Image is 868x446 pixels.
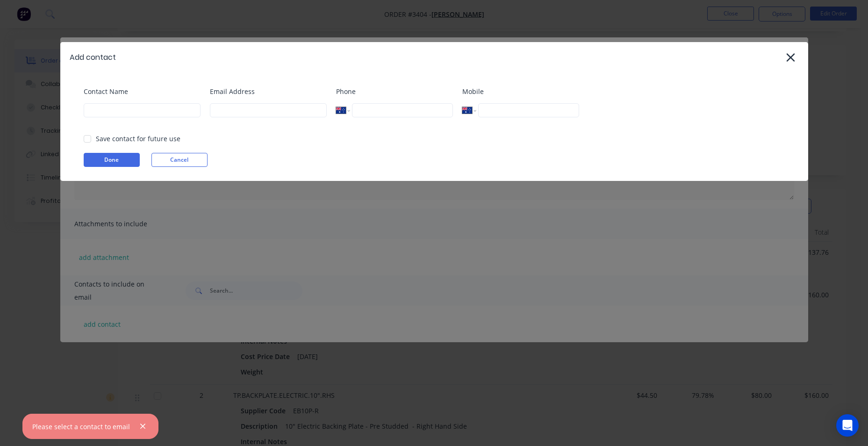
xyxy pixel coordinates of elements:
[84,153,140,167] button: Done
[210,86,327,96] label: Email Address
[32,422,130,432] div: Please select a contact to email
[84,86,201,96] label: Contact Name
[70,52,116,63] div: Add contact
[462,86,579,96] label: Mobile
[336,86,453,96] label: Phone
[151,153,208,167] button: Cancel
[96,134,180,144] div: Save contact for future use
[836,414,859,437] div: Open Intercom Messenger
